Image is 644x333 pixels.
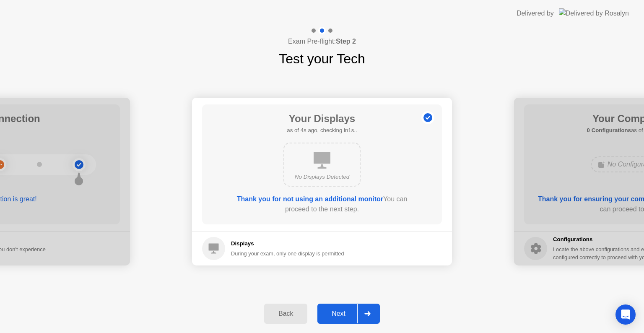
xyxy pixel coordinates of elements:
div: Next [320,310,357,317]
h4: Exam Pre-flight: [288,36,356,47]
h5: Displays [231,239,344,248]
h1: Test your Tech [279,49,365,69]
h1: Your Displays [287,111,357,126]
div: No Displays Detected [291,173,353,181]
div: Back [267,310,305,317]
img: Delivered by Rosalyn [559,8,629,18]
button: Back [264,304,307,324]
div: Open Intercom Messenger [615,304,636,325]
button: Next [317,304,380,324]
b: Step 2 [336,38,356,45]
b: Thank you for not using an additional monitor [237,195,383,203]
h5: as of 4s ago, checking in1s.. [287,126,357,135]
div: You can proceed to the next step. [226,194,418,214]
div: During your exam, only one display is permitted [231,250,344,258]
div: Delivered by [517,8,554,18]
